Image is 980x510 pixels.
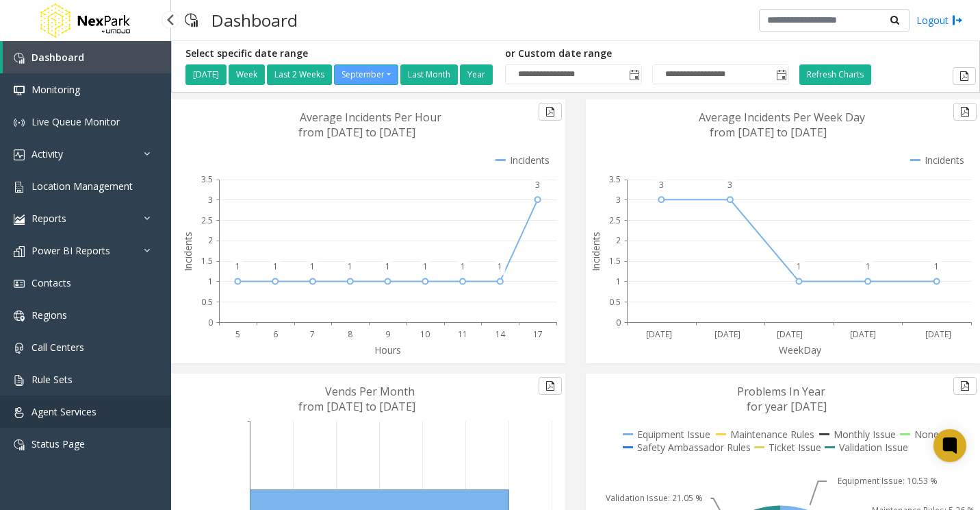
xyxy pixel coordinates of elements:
[773,65,788,84] span: Toggle popup
[14,439,25,450] img: 'icon'
[31,341,84,354] span: Call Centers
[458,328,467,340] text: 11
[14,278,25,289] img: 'icon'
[838,475,938,487] text: Equipment Issue: 10.53 %
[31,147,63,160] span: Activity
[747,399,827,414] text: for year [DATE]
[609,173,621,185] text: 3.5
[779,343,822,356] text: WeekDay
[185,64,227,85] button: [DATE]
[461,260,465,272] text: 1
[348,260,352,272] text: 1
[646,328,672,340] text: [DATE]
[205,3,305,37] h3: Dashboard
[616,194,621,206] text: 3
[727,179,732,191] text: 3
[934,260,939,272] text: 1
[498,260,502,272] text: 1
[14,311,25,321] img: 'icon'
[535,179,540,191] text: 3
[14,149,25,160] img: 'icon'
[799,64,871,85] button: Refresh Charts
[235,260,240,272] text: 1
[31,212,66,225] span: Reports
[385,328,390,340] text: 9
[14,407,25,418] img: 'icon'
[310,260,315,272] text: 1
[31,51,84,64] span: Dashboard
[185,48,495,60] h5: Select specific date range
[208,194,213,206] text: 3
[495,328,506,340] text: 14
[616,234,621,246] text: 2
[300,110,441,125] text: Average Incidents Per Hour
[201,296,213,308] text: 0.5
[374,343,401,356] text: Hours
[31,437,85,450] span: Status Page
[423,260,428,272] text: 1
[14,53,25,64] img: 'icon'
[400,64,458,85] button: Last Month
[201,173,213,185] text: 3.5
[31,276,71,289] span: Contacts
[14,85,25,96] img: 'icon'
[539,377,562,395] button: Export to pdf
[14,214,25,225] img: 'icon'
[31,83,80,96] span: Monitoring
[31,308,67,321] span: Regions
[609,255,621,267] text: 1.5
[460,64,493,85] button: Year
[14,375,25,386] img: 'icon'
[267,64,332,85] button: Last 2 Weeks
[14,343,25,354] img: 'icon'
[31,244,110,257] span: Power BI Reports
[385,260,390,272] text: 1
[710,125,827,140] text: from [DATE] to [DATE]
[31,373,73,386] span: Rule Sets
[659,179,664,191] text: 3
[201,215,213,226] text: 2.5
[737,384,825,399] text: Problems In Year
[589,232,602,271] text: Incidents
[14,117,25,128] img: 'icon'
[325,384,415,399] text: Vends Per Month
[235,328,240,340] text: 5
[298,125,415,140] text: from [DATE] to [DATE]
[925,328,951,340] text: [DATE]
[952,13,963,27] img: logout
[14,182,25,193] img: 'icon'
[14,246,25,257] img: 'icon'
[606,492,703,504] text: Validation Issue: 21.05 %
[3,41,171,73] a: Dashboard
[699,110,865,125] text: Average Incidents Per Week Day
[953,377,977,395] button: Export to pdf
[31,115,120,128] span: Live Queue Monitor
[777,328,803,340] text: [DATE]
[181,232,194,271] text: Incidents
[229,64,265,85] button: Week
[714,328,740,340] text: [DATE]
[866,260,871,272] text: 1
[616,317,621,328] text: 0
[916,13,963,27] a: Logout
[609,215,621,226] text: 2.5
[953,103,977,121] button: Export to pdf
[201,255,213,267] text: 1.5
[31,405,96,418] span: Agent Services
[609,296,621,308] text: 0.5
[208,276,213,287] text: 1
[208,317,213,328] text: 0
[539,103,562,121] button: Export to pdf
[616,276,621,287] text: 1
[273,260,278,272] text: 1
[334,64,398,85] button: September
[298,399,415,414] text: from [DATE] to [DATE]
[31,180,133,193] span: Location Management
[953,67,976,85] button: Export to pdf
[348,328,352,340] text: 8
[626,65,641,84] span: Toggle popup
[533,328,543,340] text: 17
[420,328,430,340] text: 10
[797,260,801,272] text: 1
[850,328,876,340] text: [DATE]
